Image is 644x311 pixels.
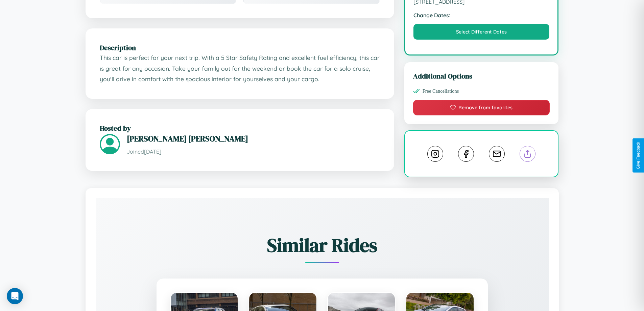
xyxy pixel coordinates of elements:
[413,100,550,115] button: Remove from favorites
[127,147,380,157] p: Joined [DATE]
[100,43,380,52] h2: Description
[100,123,380,133] h2: Hosted by
[127,133,380,144] h3: [PERSON_NAME] [PERSON_NAME]
[636,142,641,169] div: Give Feedback
[413,12,550,19] strong: Change Dates:
[119,232,525,258] h2: Similar Rides
[100,52,380,85] p: This car is perfect for your next trip. With a 5 Star Safety Rating and excellent fuel efficiency...
[7,288,23,304] div: Open Intercom Messenger
[423,88,459,94] span: Free Cancellations
[413,71,550,81] h3: Additional Options
[413,24,550,40] button: Select Different Dates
